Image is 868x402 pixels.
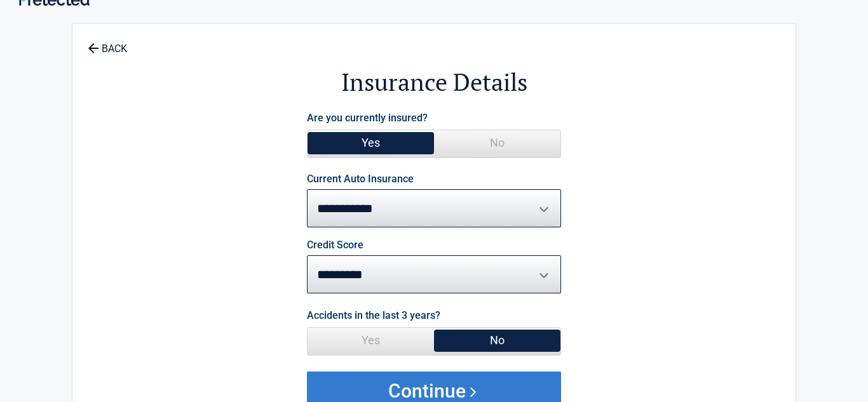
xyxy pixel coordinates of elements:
label: Are you currently insured? [307,109,428,126]
span: Yes [308,130,434,156]
label: Credit Score [307,240,363,250]
span: No [434,328,560,353]
label: Current Auto Insurance [307,174,414,184]
label: Accidents in the last 3 years? [307,307,440,324]
span: Yes [308,328,434,353]
h2: Insurance Details [142,66,726,98]
a: BACK [85,32,130,54]
span: No [434,130,560,156]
